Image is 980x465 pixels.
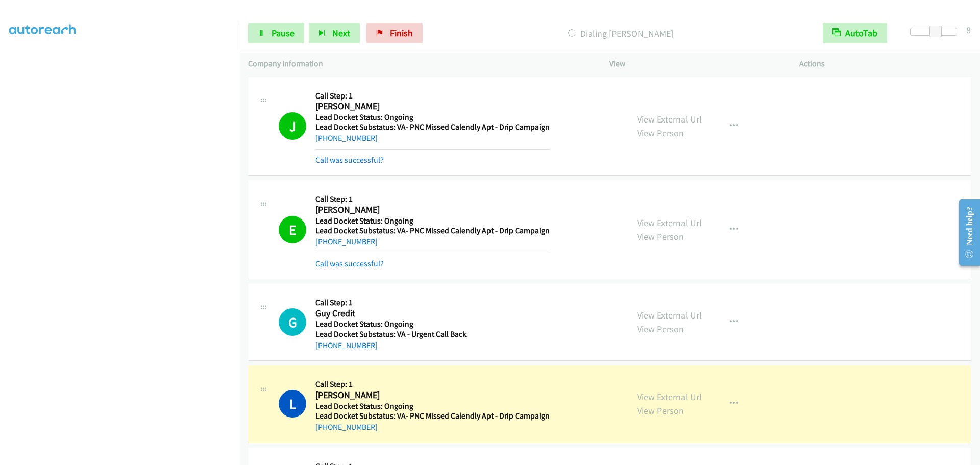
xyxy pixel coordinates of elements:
a: Call was successful? [315,155,384,165]
h2: [PERSON_NAME] [315,204,546,216]
span: Pause [272,27,295,39]
a: Call was successful? [315,259,384,268]
a: View External Url [637,391,702,403]
h5: Lead Docket Status: Ongoing [315,216,550,226]
h5: Lead Docket Status: Ongoing [315,112,550,123]
div: 8 [966,23,971,37]
a: View External Url [637,113,702,125]
a: [PHONE_NUMBER] [315,340,378,350]
h2: [PERSON_NAME] [315,101,546,112]
h1: E [279,216,306,243]
a: View Person [637,323,684,335]
span: Next [332,27,350,39]
iframe: Resource Center [950,192,980,273]
h5: Lead Docket Status: Ongoing [315,319,546,329]
h5: Call Step: 1 [315,91,550,101]
h1: L [279,390,306,418]
a: View External Url [637,309,702,321]
h5: Lead Docket Substatus: VA- PNC Missed Calendly Apt - Drip Campaign [315,122,550,132]
button: AutoTab [823,23,887,43]
a: Pause [248,23,304,43]
a: View Person [637,127,684,139]
a: Finish [366,23,423,43]
h1: J [279,112,306,140]
h5: Lead Docket Substatus: VA- PNC Missed Calendly Apt - Drip Campaign [315,411,550,421]
a: View Person [637,231,684,242]
a: [PHONE_NUMBER] [315,133,378,143]
a: View Person [637,405,684,417]
h5: Call Step: 1 [315,194,550,204]
h5: Call Step: 1 [315,298,546,308]
h1: G [279,308,306,336]
h5: Lead Docket Status: Ongoing [315,401,550,411]
h2: Guy Credit [315,308,546,320]
h5: Lead Docket Substatus: VA - Urgent Call Back [315,329,546,339]
p: Actions [799,58,971,70]
h5: Call Step: 1 [315,379,550,389]
a: [PHONE_NUMBER] [315,237,378,247]
a: [PHONE_NUMBER] [315,422,378,432]
p: View [609,58,781,70]
h5: Lead Docket Substatus: VA- PNC Missed Calendly Apt - Drip Campaign [315,226,550,236]
p: Company Information [248,58,591,70]
a: View External Url [637,217,702,229]
p: Dialing [PERSON_NAME] [436,27,804,40]
span: Finish [390,27,413,39]
button: Next [309,23,360,43]
h2: [PERSON_NAME] [315,389,546,401]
